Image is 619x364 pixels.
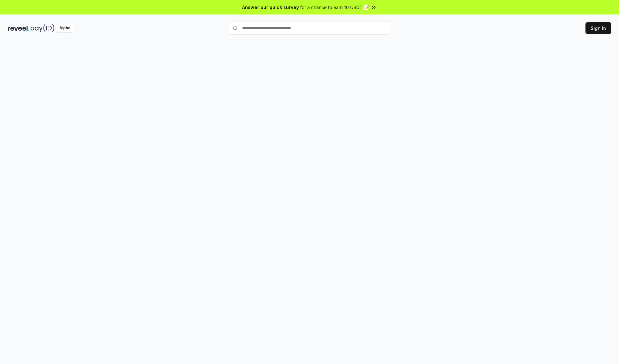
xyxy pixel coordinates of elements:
span: for a chance to earn 10 USDT 📝 [300,4,369,11]
span: Answer our quick survey [242,4,299,11]
button: Sign In [585,22,611,34]
div: Alpha [56,24,74,32]
img: reveel_dark [8,24,29,32]
img: pay_id [31,24,54,32]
